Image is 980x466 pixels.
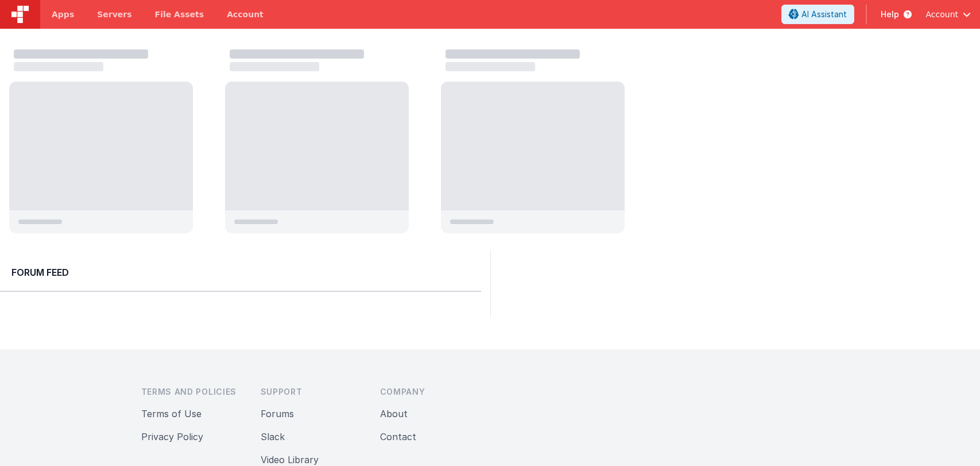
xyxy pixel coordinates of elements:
[781,5,854,24] button: AI Assistant
[97,9,131,20] span: Servers
[155,9,204,20] span: File Assets
[261,386,362,398] h3: Support
[881,9,899,20] span: Help
[261,430,285,444] button: Slack
[925,9,958,20] span: Account
[141,431,203,442] a: Privacy Policy
[380,407,408,421] button: About
[141,386,242,398] h3: Terms and Policies
[925,9,971,20] button: Account
[261,431,285,442] a: Slack
[11,265,470,279] h2: Forum Feed
[261,407,294,421] button: Forums
[52,9,74,20] span: Apps
[801,9,847,20] span: AI Assistant
[380,430,416,444] button: Contact
[380,386,481,398] h3: Company
[380,408,408,419] a: About
[141,408,202,419] a: Terms of Use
